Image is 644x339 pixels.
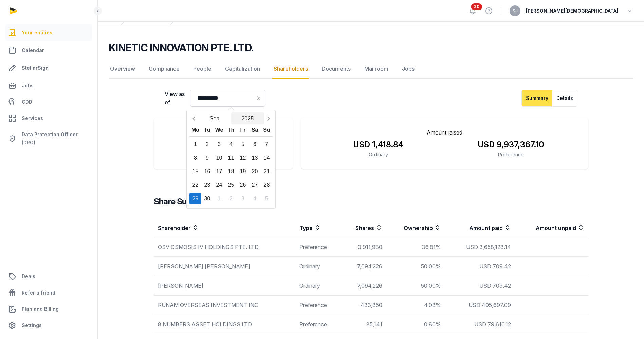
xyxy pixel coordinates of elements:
[363,59,390,79] a: Mailroom
[5,301,92,317] a: Plan and Billing
[249,179,261,191] div: 27
[510,5,520,16] button: SJ
[249,124,261,136] div: Sa
[249,193,261,204] div: 4
[201,165,213,177] div: 16
[213,193,225,204] div: 1
[341,257,386,276] td: 7,094,226
[471,3,482,10] span: 20
[22,82,34,90] span: Jobs
[189,112,198,124] button: Previous month
[189,152,201,164] div: 8
[249,152,261,164] div: 13
[320,59,352,79] a: Documents
[225,152,237,164] div: 11
[386,257,445,276] td: 50.00%
[261,124,273,136] div: Su
[341,315,386,334] td: 85,141
[5,95,92,109] a: CDD
[22,321,42,329] span: Settings
[109,59,136,79] a: Overview
[22,98,32,106] span: CDD
[5,317,92,334] a: Settings
[201,193,213,204] div: 30
[158,262,292,270] div: [PERSON_NAME] [PERSON_NAME]
[552,90,577,107] button: Details
[22,130,89,147] span: Data Protection Officer (DPO)
[401,59,416,79] a: Jobs
[165,128,282,137] p: Total number of shares
[261,179,273,191] div: 28
[22,46,44,54] span: Calendar
[237,138,249,150] div: 5
[189,179,201,191] div: 22
[224,59,261,79] a: Capitalization
[237,124,249,136] div: Fr
[225,138,237,150] div: 4
[295,315,341,334] td: Preference
[353,140,403,149] span: USD 1,418.84
[158,282,292,290] div: [PERSON_NAME]
[237,165,249,177] div: 19
[158,243,292,251] div: OSV OSMOSIS IV HOLDINGS PTE. LTD.
[386,218,445,237] th: Ownership
[386,237,445,257] td: 36.81%
[22,114,43,122] span: Services
[341,296,386,315] td: 433,850
[478,140,544,149] span: USD 9,937,367.10
[22,305,59,313] span: Plan and Billing
[386,315,445,334] td: 0.80%
[295,237,341,257] td: Preference
[213,165,225,177] div: 17
[386,276,445,296] td: 50.00%
[261,165,273,177] div: 21
[231,112,264,124] button: Open years overlay
[22,64,49,72] span: StellarSign
[237,193,249,204] div: 3
[5,60,92,76] a: StellarSign
[513,9,518,13] span: SJ
[386,296,445,315] td: 4.08%
[165,139,282,150] div: 24,815,412
[261,152,273,164] div: 14
[312,128,577,137] p: Amount raised
[445,218,515,237] th: Amount paid
[189,124,201,136] div: Mo
[341,276,386,296] td: 7,094,226
[237,179,249,191] div: 26
[526,7,618,15] span: [PERSON_NAME][DEMOGRAPHIC_DATA]
[237,152,249,164] div: 12
[474,321,511,328] span: USD 79,616.12
[147,59,181,79] a: Compliance
[189,165,201,177] div: 15
[213,152,225,164] div: 10
[201,152,213,164] div: 9
[295,276,341,296] td: Ordinary
[264,112,273,124] button: Next month
[5,268,92,285] a: Deals
[466,244,511,250] span: USD 3,658,128.14
[249,165,261,177] div: 20
[468,302,511,308] span: USD 405,697.09
[5,285,92,301] a: Refer a friend
[272,59,309,79] a: Shareholders
[213,138,225,150] div: 3
[341,218,386,237] th: Shares
[225,124,237,136] div: Th
[198,112,231,124] button: Open months overlay
[158,301,292,309] div: RUNAM OVERSEAS INVESTMENT INC
[154,196,588,207] h3: Share Summary
[5,110,92,126] a: Services
[5,42,92,58] a: Calendar
[369,151,388,157] span: Ordinary
[341,237,386,257] td: 3,911,980
[479,282,511,289] span: USD 709.42
[249,138,261,150] div: 6
[479,263,511,270] span: USD 709.42
[213,124,225,136] div: We
[109,41,253,54] h2: KINETIC INNOVATION PTE. LTD.
[189,138,201,150] div: 1
[22,272,35,281] span: Deals
[5,24,92,41] a: Your entities
[192,59,213,79] a: People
